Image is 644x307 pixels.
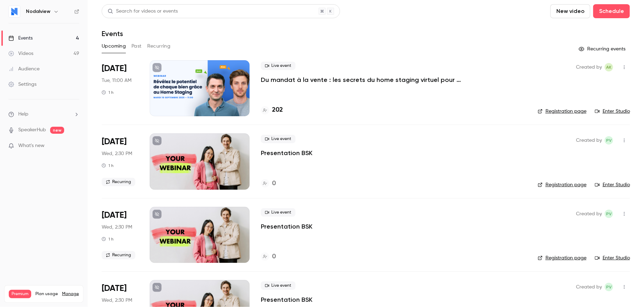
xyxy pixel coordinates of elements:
span: [DATE] [102,63,127,74]
span: Wed, 2:30 PM [102,150,132,157]
iframe: Noticeable Trigger [71,143,79,149]
span: Created by [576,136,602,145]
button: Recurring events [576,43,630,55]
h4: 0 [272,179,276,188]
a: Presentation BSK [261,295,312,304]
a: Manage [62,291,79,297]
a: Enter Studio [595,108,630,115]
span: Created by [576,283,602,291]
a: Registration page [538,181,587,188]
span: PV [606,136,612,145]
span: Alexandre Kinapenne [605,63,613,71]
a: Registration page [538,254,587,261]
div: Events [8,35,33,42]
a: Presentation BSK [261,222,312,231]
h4: 202 [272,105,283,115]
span: Created by [576,210,602,218]
span: Paul Vérine [605,283,613,291]
button: Upcoming [102,41,126,52]
a: Presentation BSK [261,149,312,157]
div: 1 h [102,236,114,242]
div: 1 h [102,163,114,168]
span: Plan usage [35,291,58,297]
h6: Nodalview [26,8,50,15]
span: AK [606,63,612,71]
a: Enter Studio [595,181,630,188]
button: Recurring [147,41,171,52]
span: Premium [9,290,31,298]
span: Tue, 11:00 AM [102,77,131,84]
h1: Events [102,29,123,38]
a: Enter Studio [595,254,630,261]
span: Recurring [102,251,135,259]
span: Paul Vérine [605,136,613,145]
a: Registration page [538,108,587,115]
span: [DATE] [102,136,127,147]
div: Settings [8,81,36,88]
span: What's new [18,142,45,149]
h4: 0 [272,252,276,261]
button: New video [550,4,590,18]
span: Created by [576,63,602,71]
div: Audience [8,65,40,72]
span: PV [606,210,612,218]
span: [DATE] [102,210,127,221]
span: Live event [261,208,296,217]
span: [DATE] [102,283,127,294]
span: new [50,127,64,134]
a: 0 [261,179,276,188]
div: Search for videos or events [108,8,178,15]
img: Nodalview [9,6,20,17]
a: SpeakerHub [18,126,46,134]
span: Recurring [102,178,135,186]
div: 1 h [102,90,114,95]
span: Live event [261,281,296,290]
a: Du mandat à la vente : les secrets du home staging virtuel pour déclencher le coup de cœur [261,76,471,84]
div: Videos [8,50,33,57]
span: Live event [261,135,296,143]
span: Wed, 2:30 PM [102,297,132,304]
span: PV [606,283,612,291]
span: Paul Vérine [605,210,613,218]
a: 202 [261,105,283,115]
div: Aug 26 Wed, 2:30 PM (Europe/Paris) [102,207,138,263]
span: Help [18,111,28,118]
span: Wed, 2:30 PM [102,224,132,231]
div: Jul 29 Wed, 2:30 PM (Europe/Paris) [102,133,138,189]
a: 0 [261,252,276,261]
div: Sep 16 Tue, 11:00 AM (Europe/Brussels) [102,60,138,116]
button: Schedule [593,4,630,18]
li: help-dropdown-opener [8,111,79,118]
span: Live event [261,62,296,70]
button: Past [131,41,142,52]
